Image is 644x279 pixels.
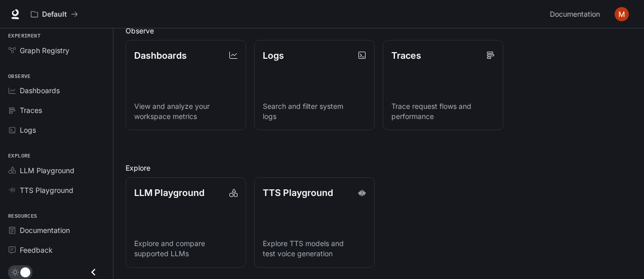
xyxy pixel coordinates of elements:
a: LogsSearch and filter system logs [254,40,375,131]
a: TTS PlaygroundExplore TTS models and test voice generation [254,177,375,268]
a: LLM Playground [4,162,109,179]
a: Dashboards [4,82,109,99]
a: DashboardsView and analyze your workspace metrics [126,40,246,131]
p: Explore TTS models and test voice generation [263,238,366,259]
button: All workspaces [26,4,83,24]
p: Search and filter system logs [263,101,366,122]
h2: Explore [126,163,632,173]
p: TTS Playground [263,186,333,200]
a: LLM PlaygroundExplore and compare supported LLMs [126,177,246,268]
a: TracesTrace request flows and performance [383,40,503,131]
p: Explore and compare supported LLMs [134,238,237,259]
a: Graph Registry [4,42,109,59]
p: View and analyze your workspace metrics [134,101,237,122]
p: LLM Playground [134,186,205,200]
a: Feedback [4,241,109,259]
a: Logs [4,121,109,139]
span: LLM Playground [20,165,74,176]
p: Default [42,10,67,19]
span: TTS Playground [20,185,73,195]
span: Feedback [20,245,53,255]
span: Documentation [20,225,70,235]
p: Logs [263,49,284,62]
span: Documentation [550,8,600,21]
a: Documentation [546,4,608,24]
p: Dashboards [134,49,187,62]
a: Documentation [4,221,109,239]
span: Logs [20,125,36,135]
span: Dashboards [20,85,60,96]
h2: Observe [126,25,632,36]
span: Traces [20,105,42,115]
span: Graph Registry [20,45,69,56]
a: Traces [4,101,109,119]
p: Trace request flows and performance [391,101,495,122]
span: Dark mode toggle [20,266,30,277]
p: Traces [391,49,421,62]
button: User avatar [612,4,632,24]
img: User avatar [615,7,629,21]
a: TTS Playground [4,181,109,199]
